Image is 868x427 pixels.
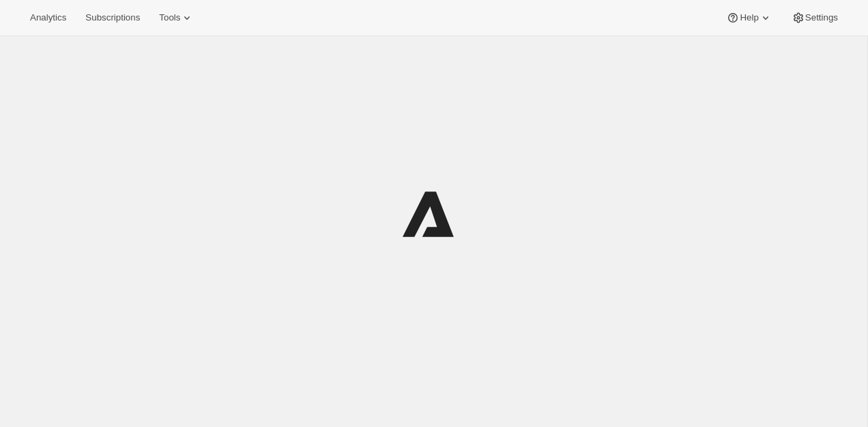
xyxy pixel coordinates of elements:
span: Tools [159,12,180,23]
button: Subscriptions [77,8,148,27]
span: Analytics [30,12,66,23]
button: Help [718,8,780,27]
span: Subscriptions [85,12,140,23]
button: Settings [783,8,846,27]
button: Analytics [22,8,74,27]
button: Tools [151,8,202,27]
span: Settings [805,12,838,23]
span: Help [740,12,758,23]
